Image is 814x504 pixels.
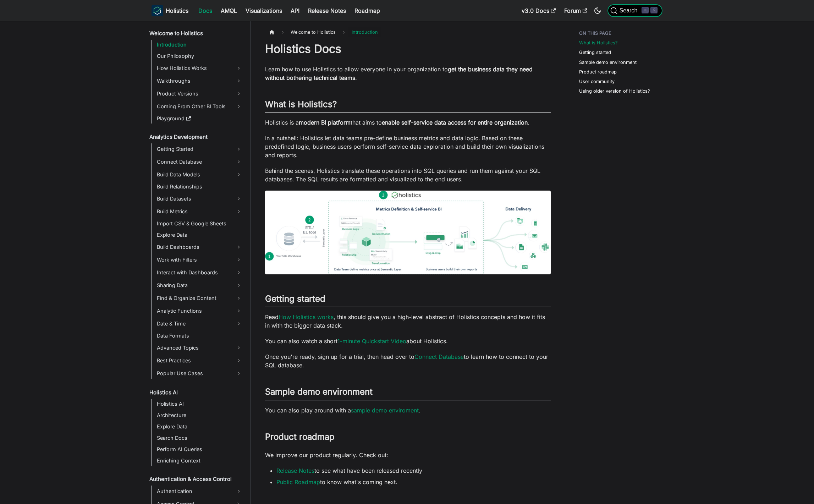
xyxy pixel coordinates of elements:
[155,75,244,87] a: Walkthroughs
[276,466,551,475] li: to see what have been released recently
[276,467,314,474] a: Release Notes
[286,5,304,16] a: API
[155,355,244,366] a: Best Practices
[265,191,551,274] img: How Holistics fits in your Data Stack
[147,474,244,484] a: Authentication & Access Control
[155,114,244,124] a: Playground
[155,219,244,229] a: Import CSV & Google Sheets
[265,432,551,445] h2: Product roadmap
[155,169,244,180] a: Build Data Models
[152,5,188,16] a: HolisticsHolistics
[155,342,244,354] a: Advanced Topics
[265,387,551,400] h2: Sample demo environment
[155,206,244,217] a: Build Metrics
[155,486,244,497] a: Authentication
[265,294,551,307] h2: Getting started
[276,478,551,486] li: to know what's coming next.
[265,134,551,159] p: In a nutshell: Holistics let data teams pre-define business metrics and data logic. Based on thes...
[265,166,551,183] p: Behind the scenes, Holistics translate these operations into SQL queries and run them against you...
[579,49,611,56] a: Getting started
[265,27,279,37] a: Home page
[155,433,244,443] a: Search Docs
[155,267,244,278] a: Interact with Dashboards
[265,99,551,113] h2: What is Holistics?
[155,40,244,50] a: Introduction
[607,4,662,17] button: Search (Command+K)
[265,337,551,345] p: You can also watch a short about Holistics.
[279,313,334,321] a: How Holistics works
[155,254,244,265] a: Work with Filters
[265,352,551,369] p: Once you're ready, sign up for a trial, then head over to to learn how to connect to your SQL dat...
[414,353,464,360] a: Connect Database
[579,39,618,46] a: What is Holistics?
[147,132,244,142] a: Analytics Development
[350,5,384,16] a: Roadmap
[299,119,351,126] strong: modern BI platform
[560,5,592,16] a: Forum
[265,65,551,82] p: Learn how to use Holistics to allow everyone in your organization to .
[579,78,615,85] a: User community
[517,5,560,16] a: v3.0 Docs
[579,69,617,75] a: Product roadmap
[155,193,244,204] a: Build Datasets
[147,388,244,398] a: Holistics AI
[194,5,216,16] a: Docs
[642,7,649,13] kbd: ⌘
[337,338,406,345] a: 1-minute Quickstart Video
[147,28,244,38] a: Welcome to Holistics
[155,456,244,466] a: Enriching Context
[155,305,244,317] a: Analytic Functions
[155,156,244,168] a: Connect Database
[579,88,650,94] a: Using older version of Holistics?
[276,478,320,486] a: Public Roadmap
[265,118,551,127] p: Holistics is a that aims to .
[241,5,286,16] a: Visualizations
[155,410,244,420] a: Architecture
[265,313,551,330] p: Read , this should give you a high-level abstract of Holistics concepts and how it fits in with t...
[155,182,244,192] a: Build Relationships
[579,59,637,66] a: Sample demo environment
[155,143,244,155] a: Getting Started
[155,51,244,61] a: Our Philosophy
[382,119,528,126] strong: enable self-service data access for entire organization
[287,27,339,37] span: Welcome to Holistics
[155,292,244,304] a: Find & Organize Content
[265,42,551,56] h1: Holistics Docs
[265,451,551,459] p: We improve our product regularly. Check out:
[155,88,244,99] a: Product Versions
[265,406,551,415] p: You can also play around with a .
[155,101,244,112] a: Coming From Other BI Tools
[155,399,244,409] a: Holistics AI
[592,5,603,16] button: Switch between dark and light mode (currently dark mode)
[144,21,251,504] nav: Docs sidebar
[155,422,244,432] a: Explore Data
[304,5,350,16] a: Release Notes
[351,407,419,414] a: sample demo enviroment
[155,230,244,240] a: Explore Data
[155,241,244,253] a: Build Dashboards
[155,62,244,74] a: How Holistics Works
[155,444,244,454] a: Perform AI Queries
[155,331,244,341] a: Data Formats
[265,27,551,37] nav: Breadcrumbs
[166,6,188,15] b: Holistics
[155,318,244,329] a: Date & Time
[152,5,163,16] img: Holistics
[155,368,244,379] a: Popular Use Cases
[155,280,244,291] a: Sharing Data
[650,7,658,13] kbd: K
[617,7,642,14] span: Search
[216,5,241,16] a: AMQL
[348,27,381,37] span: Introduction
